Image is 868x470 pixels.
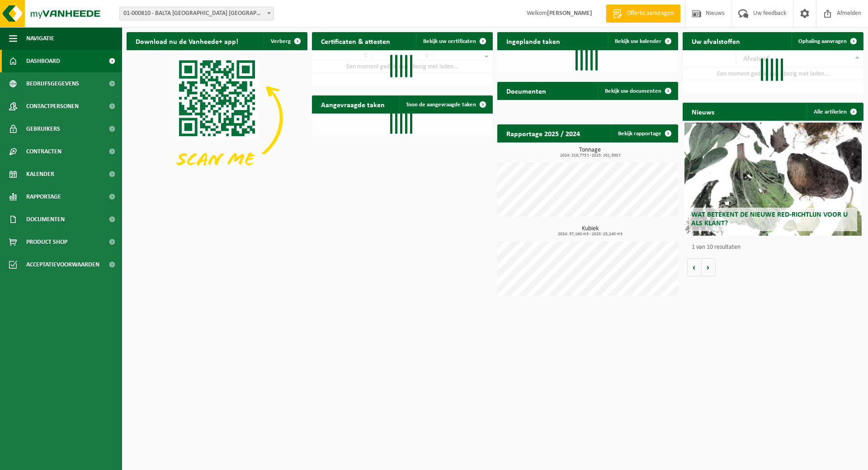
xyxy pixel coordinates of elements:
h2: Documenten [497,82,555,100]
a: Ophaling aanvragen [791,32,863,50]
span: Rapportage [26,185,61,208]
span: Bekijk uw certificaten [423,38,476,44]
strong: [PERSON_NAME] [547,10,592,17]
h2: Ingeplande taken [497,32,569,50]
span: Documenten [26,208,65,231]
a: Toon de aangevraagde taken [399,95,492,114]
h3: Tonnage [502,147,678,158]
h2: Certificaten & attesten [312,32,399,50]
span: 2024: 216,773 t - 2025: 161,300 t [502,153,678,158]
span: Ophaling aanvragen [798,38,847,44]
h3: Kubiek [502,226,678,237]
span: 01-000810 - BALTA OUDENAARDE NV - OUDENAARDE [119,7,274,20]
p: 1 van 10 resultaten [692,244,859,251]
span: Offerte aanvragen [624,9,676,18]
button: Vorige [687,258,702,276]
span: Wat betekent de nieuwe RED-richtlijn voor u als klant? [691,211,848,227]
a: Bekijk uw documenten [598,82,677,100]
span: Bekijk uw kalender [615,38,661,44]
span: Contracten [26,140,61,163]
span: Acceptatievoorwaarden [26,253,99,276]
a: Alle artikelen [807,103,863,121]
button: Volgende [702,258,716,276]
h2: Nieuws [683,103,723,120]
a: Bekijk rapportage [611,124,677,142]
a: Bekijk uw kalender [608,32,677,50]
h2: Download nu de Vanheede+ app! [127,32,247,50]
span: Bedrijfsgegevens [26,72,79,95]
span: Gebruikers [26,118,60,140]
span: Product Shop [26,231,67,253]
span: Contactpersonen [26,95,79,118]
span: 01-000810 - BALTA OUDENAARDE NV - OUDENAARDE [120,7,274,20]
a: Offerte aanvragen [606,5,680,23]
a: Wat betekent de nieuwe RED-richtlijn voor u als klant? [684,123,862,236]
h2: Aangevraagde taken [312,95,394,113]
span: Bekijk uw documenten [605,88,661,94]
span: Navigatie [26,27,54,50]
span: Toon de aangevraagde taken [406,102,476,108]
a: Bekijk uw certificaten [416,32,492,50]
h2: Rapportage 2025 / 2024 [497,124,589,142]
span: Verberg [271,38,291,44]
span: Kalender [26,163,54,185]
span: 2024: 37,160 m3 - 2025: 25,240 m3 [502,232,678,237]
button: Verberg [264,32,307,50]
h2: Uw afvalstoffen [683,32,749,50]
img: Download de VHEPlus App [127,50,307,186]
span: Dashboard [26,50,60,72]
